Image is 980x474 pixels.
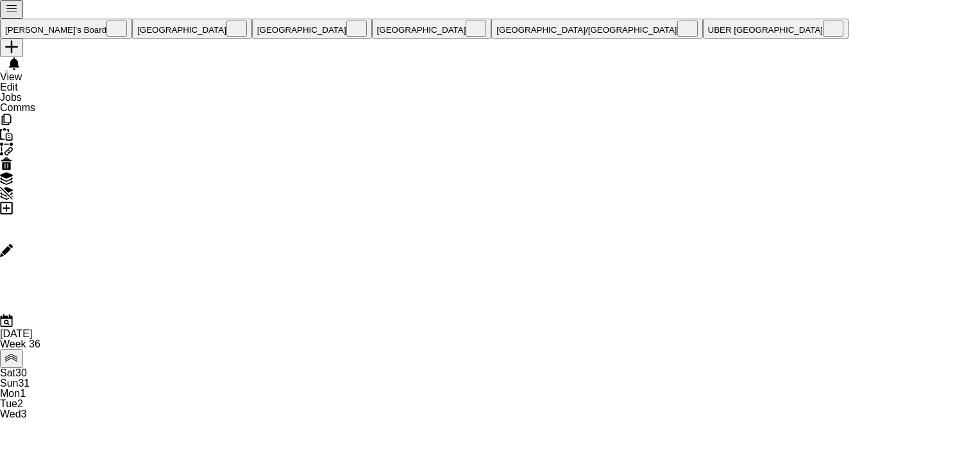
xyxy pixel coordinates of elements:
[21,408,27,419] span: 3
[15,367,27,378] span: 30
[703,19,849,39] button: UBER [GEOGRAPHIC_DATA]
[252,19,372,39] button: [GEOGRAPHIC_DATA]
[17,398,23,409] span: 2
[491,19,702,39] button: [GEOGRAPHIC_DATA]/[GEOGRAPHIC_DATA]
[18,378,30,389] span: 31
[20,388,26,399] span: 1
[132,19,252,39] button: [GEOGRAPHIC_DATA]
[372,19,492,39] button: [GEOGRAPHIC_DATA]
